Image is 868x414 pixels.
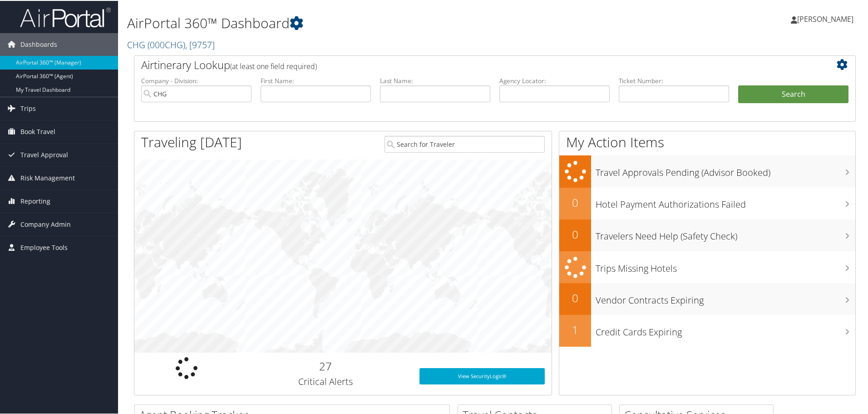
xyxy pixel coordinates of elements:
[20,235,68,258] span: Employee Tools
[559,314,855,346] a: 1Credit Cards Expiring
[559,250,855,283] a: Trips Missing Hotels
[20,189,50,212] span: Reporting
[596,257,855,274] h3: Trips Missing Hotels
[141,132,242,151] h1: Traveling [DATE]
[499,75,610,85] label: Agency Locator:
[185,38,215,50] span: , [ 9757 ]
[559,282,855,314] a: 0Vendor Contracts Expiring
[148,38,185,50] span: ( 000CHG )
[596,320,855,338] h3: Credit Cards Expiring
[246,374,406,387] h3: Critical Alerts
[20,143,68,165] span: Travel Approval
[385,135,545,152] input: Search for Traveler
[559,194,591,209] h2: 0
[596,224,855,242] h3: Travelers Need Help (Safety Check)
[738,85,848,103] button: Search
[141,75,252,85] label: Company - Division:
[596,193,855,210] h3: Hotel Payment Authorizations Failed
[791,5,863,32] a: [PERSON_NAME]
[127,38,215,50] a: CHG
[559,289,591,305] h2: 0
[619,75,729,85] label: Ticket Number:
[596,161,855,178] h3: Travel Approvals Pending (Advisor Booked)
[20,32,57,55] span: Dashboards
[261,75,371,85] label: First Name:
[559,155,855,187] a: Travel Approvals Pending (Advisor Booked)
[20,166,75,189] span: Risk Management
[20,120,55,142] span: Book Travel
[246,358,406,373] h2: 27
[20,96,36,119] span: Trips
[380,75,490,85] label: Last Name:
[419,367,545,384] a: View SecurityLogic®
[596,289,855,306] h3: Vendor Contracts Expiring
[20,212,71,235] span: Company Admin
[127,13,617,32] h1: AirPortal 360™ Dashboard
[230,60,317,70] span: (at least one field required)
[797,13,853,23] span: [PERSON_NAME]
[559,132,855,151] h1: My Action Items
[559,219,855,250] a: 0Travelers Need Help (Safety Check)
[559,226,591,241] h2: 0
[20,6,111,27] img: airportal-logo.png
[559,187,855,219] a: 0Hotel Payment Authorizations Failed
[559,321,591,337] h2: 1
[141,56,789,72] h2: Airtinerary Lookup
